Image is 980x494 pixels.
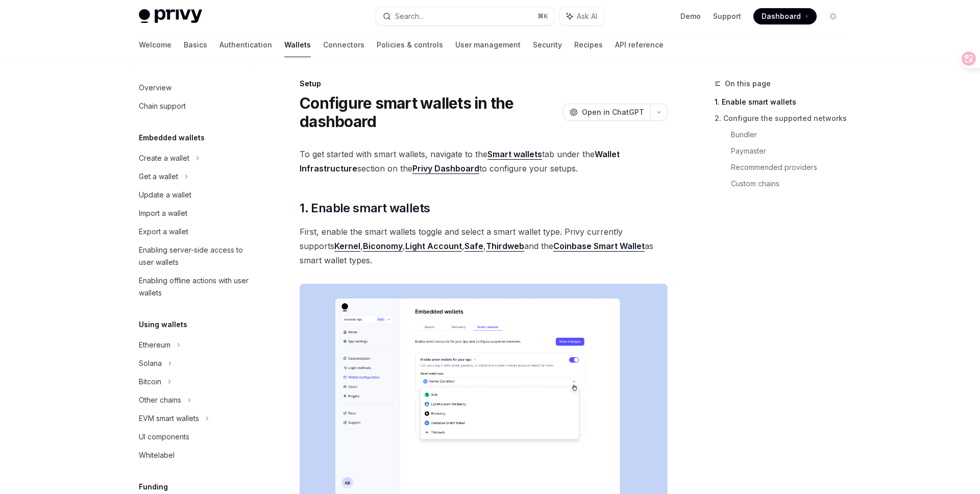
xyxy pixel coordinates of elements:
a: Light Account [405,241,462,252]
div: Setup [300,79,668,89]
a: Demo [680,11,701,21]
h5: Funding [139,481,168,493]
div: Solana [139,357,162,369]
h5: Embedded wallets [139,132,205,144]
span: 1. Enable smart wallets [300,200,430,216]
a: Import a wallet [131,204,261,223]
a: Smart wallets [487,149,542,160]
a: User management [455,33,521,57]
a: Export a wallet [131,223,261,241]
a: Policies & controls [377,33,443,57]
a: 2. Configure the supported networks [715,110,849,127]
a: Enabling server-side access to user wallets [131,241,261,271]
a: Custom chains [731,176,849,192]
a: Privy Dashboard [412,163,479,174]
a: Chain support [131,97,261,115]
div: Overview [139,82,171,94]
div: Bitcoin [139,376,161,388]
button: Ask AI [559,7,604,26]
a: UI components [131,428,261,446]
a: Basics [184,33,207,57]
div: EVM smart wallets [139,412,199,425]
span: ⌘ K [537,12,548,20]
a: Biconomy [363,241,403,252]
a: Bundler [731,127,849,143]
h1: Configure smart wallets in the dashboard [300,94,559,131]
div: Export a wallet [139,226,188,238]
button: Search...⌘K [376,7,554,26]
a: Security [533,33,562,57]
a: Thirdweb [486,241,524,252]
div: Chain support [139,100,186,112]
a: Support [713,11,741,21]
div: Ethereum [139,339,170,351]
a: Connectors [323,33,364,57]
a: Recommended providers [731,159,849,176]
span: On this page [725,78,771,90]
a: Authentication [219,33,272,57]
span: Ask AI [577,11,597,21]
div: Enabling server-side access to user wallets [139,244,255,268]
a: Recipes [574,33,603,57]
a: Welcome [139,33,171,57]
div: Other chains [139,394,181,406]
span: Dashboard [762,11,801,21]
div: Whitelabel [139,449,175,461]
button: Toggle dark mode [825,8,841,24]
img: light logo [139,9,202,23]
div: Create a wallet [139,152,189,164]
div: Update a wallet [139,189,191,201]
a: Paymaster [731,143,849,159]
a: API reference [615,33,664,57]
a: Wallets [284,33,311,57]
a: Whitelabel [131,446,261,464]
div: Search... [395,10,424,22]
a: Kernel [334,241,360,252]
a: Update a wallet [131,186,261,204]
div: Get a wallet [139,170,178,183]
div: UI components [139,431,189,443]
div: Import a wallet [139,207,187,219]
a: Dashboard [753,8,817,24]
span: Open in ChatGPT [582,107,644,117]
button: Open in ChatGPT [563,104,650,121]
span: First, enable the smart wallets toggle and select a smart wallet type. Privy currently supports ,... [300,225,668,267]
a: Overview [131,79,261,97]
a: Enabling offline actions with user wallets [131,271,261,302]
h5: Using wallets [139,318,187,331]
div: Enabling offline actions with user wallets [139,275,255,299]
a: Safe [464,241,483,252]
a: Coinbase Smart Wallet [553,241,645,252]
span: To get started with smart wallets, navigate to the tab under the section on the to configure your... [300,147,668,176]
a: 1. Enable smart wallets [715,94,849,110]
